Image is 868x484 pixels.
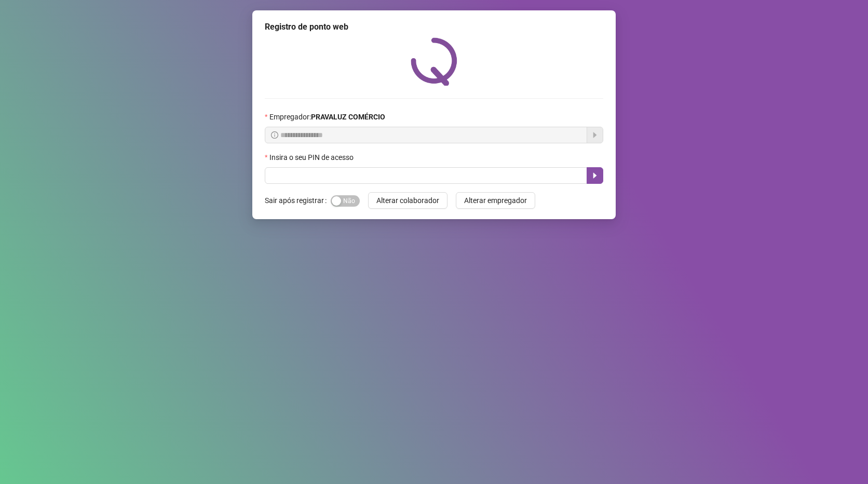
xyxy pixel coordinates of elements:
[269,111,385,123] span: Empregador :
[464,195,527,206] span: Alterar empregador
[368,192,447,209] button: Alterar colaborador
[376,195,439,206] span: Alterar colaborador
[591,171,599,180] span: caret-right
[265,152,360,163] label: Insira o seu PIN de acesso
[271,131,278,139] span: info-circle
[456,192,535,209] button: Alterar empregador
[411,37,457,86] img: QRPoint
[265,21,603,33] div: Registro de ponto web
[265,192,331,209] label: Sair após registrar
[311,113,385,121] strong: PRAVALUZ COMÉRCIO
